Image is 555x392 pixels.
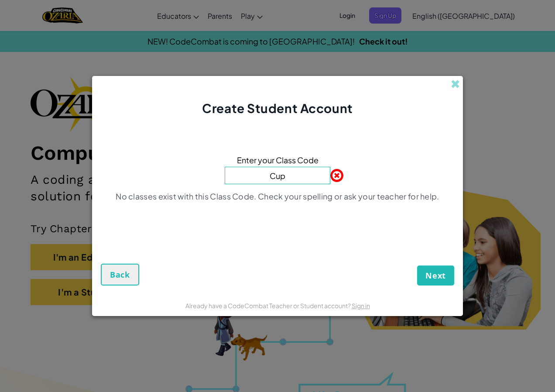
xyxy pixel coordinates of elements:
span: Enter your Class Code [237,154,319,166]
span: Back [110,269,130,280]
a: Sign in [352,302,370,309]
span: Create Student Account [202,100,353,116]
button: Next [417,265,454,285]
p: No classes exist with this Class Code. Check your spelling or ask your teacher for help. [116,191,439,202]
span: Already have a CodeCombat Teacher or Student account? [185,302,352,309]
span: Next [425,270,446,281]
button: Back [101,264,139,285]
